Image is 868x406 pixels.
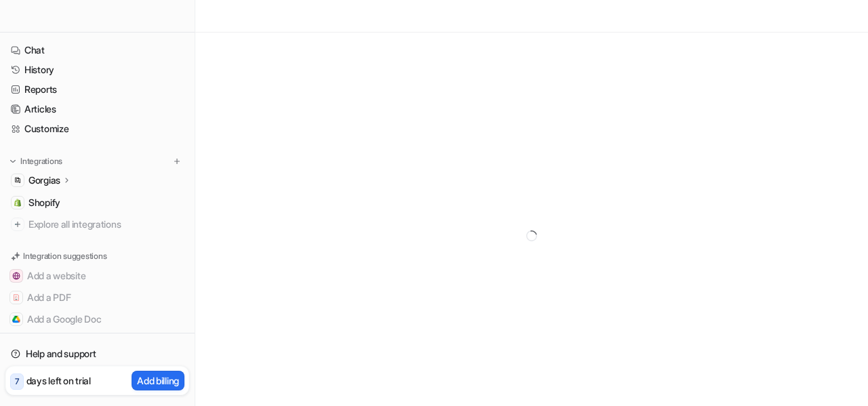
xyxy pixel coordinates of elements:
button: Integrations [5,155,66,168]
p: Gorgias [28,174,60,187]
span: Explore all integrations [28,214,184,235]
a: Customize [5,119,189,138]
a: Chat [5,41,189,60]
a: Help and support [5,344,189,363]
img: Gorgias [14,176,22,184]
p: days left on trial [26,373,91,388]
p: Add billing [137,373,179,388]
img: explore all integrations [11,218,24,231]
p: 7 [15,375,19,388]
img: Add a PDF [12,293,20,302]
a: Articles [5,100,189,119]
button: Add a PDFAdd a PDF [5,287,189,308]
button: Add a Google DocAdd a Google Doc [5,308,189,330]
a: ShopifyShopify [5,193,189,212]
a: History [5,60,189,79]
a: Reports [5,80,189,99]
img: expand menu [8,157,18,166]
button: Add to Zendesk [5,330,189,352]
button: Add a websiteAdd a website [5,265,189,287]
img: menu_add.svg [172,157,182,166]
p: Integrations [20,156,62,167]
a: Explore all integrations [5,215,189,234]
img: Add a website [12,272,20,280]
p: Integration suggestions [23,250,106,262]
span: Shopify [28,196,60,209]
img: Shopify [14,199,22,207]
button: Add billing [132,371,184,390]
img: Add a Google Doc [12,315,20,323]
